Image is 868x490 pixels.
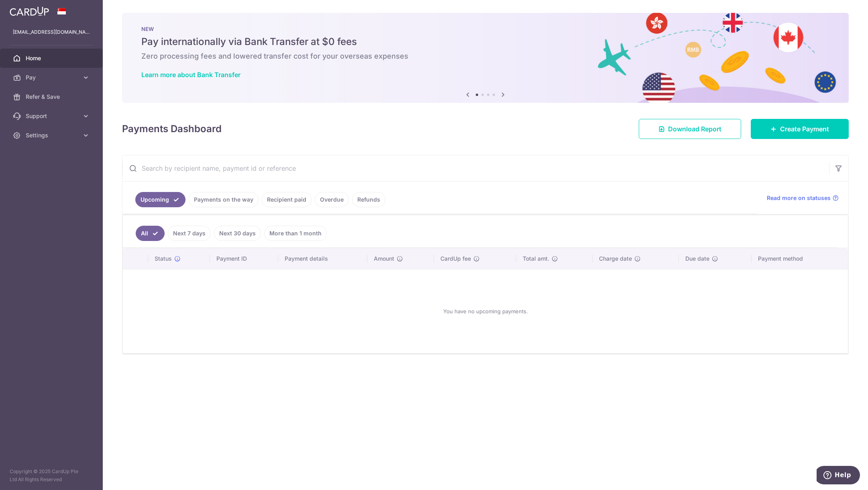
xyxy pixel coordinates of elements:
[599,255,632,263] span: Charge date
[26,54,79,62] span: Home
[122,122,222,136] h4: Payments Dashboard
[278,248,367,269] th: Payment details
[13,28,90,36] p: [EMAIL_ADDRESS][DOMAIN_NAME]
[132,276,838,347] div: You have no upcoming payments.
[141,71,240,79] a: Learn more about Bank Transfer
[780,124,829,134] span: Create Payment
[523,255,549,263] span: Total amt.
[817,466,860,486] iframe: Opens a widget where you can find more information
[141,35,829,48] h5: Pay internationally via Bank Transfer at $0 fees
[189,192,259,207] a: Payments on the way
[168,226,211,241] a: Next 7 days
[122,13,849,103] img: Bank transfer banner
[767,194,831,202] span: Read more on statuses
[767,194,839,202] a: Read more on statuses
[352,192,385,207] a: Refunds
[639,119,741,139] a: Download Report
[155,255,172,263] span: Status
[10,6,49,16] img: CardUp
[668,124,721,134] span: Download Report
[315,192,349,207] a: Overdue
[685,255,709,263] span: Due date
[264,226,327,241] a: More than 1 month
[26,73,79,82] span: Pay
[214,226,261,241] a: Next 30 days
[141,26,829,32] p: NEW
[374,255,394,263] span: Amount
[26,93,79,101] span: Refer & Save
[135,192,185,207] a: Upcoming
[26,131,79,139] span: Settings
[26,112,79,120] span: Support
[751,119,849,139] a: Create Payment
[122,155,829,181] input: Search by recipient name, payment id or reference
[136,226,165,241] a: All
[262,192,312,207] a: Recipient paid
[141,51,829,61] h6: Zero processing fees and lowered transfer cost for your overseas expenses
[440,255,471,263] span: CardUp fee
[210,248,279,269] th: Payment ID
[752,248,848,269] th: Payment method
